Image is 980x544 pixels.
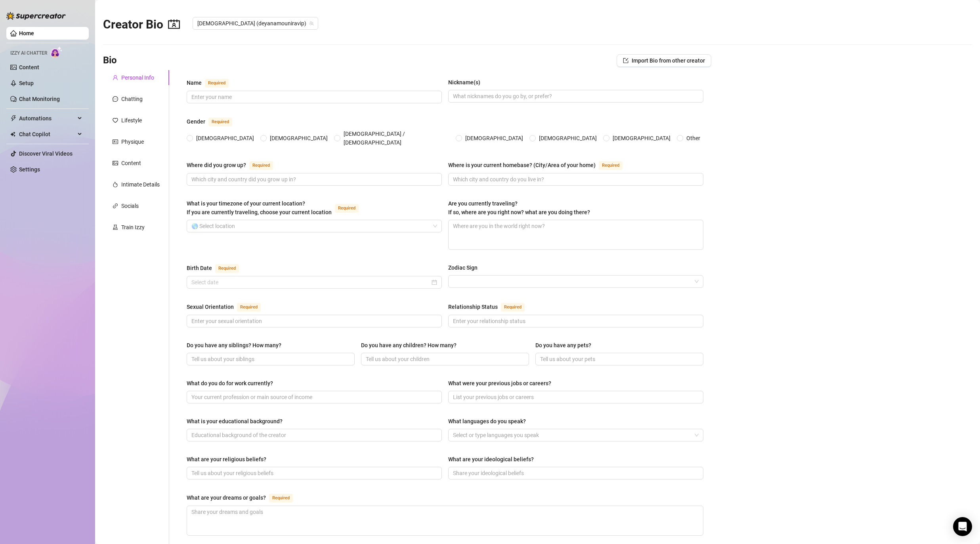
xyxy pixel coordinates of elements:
span: Chat Copilot [19,128,75,141]
h3: Bio [103,54,117,67]
input: Where did you grow up? [191,175,436,184]
img: Chat Copilot [10,131,15,137]
h2: Creator Bio [103,17,180,32]
span: Required [205,79,229,87]
span: [DEMOGRAPHIC_DATA] [609,134,674,143]
label: Nickname(s) [448,78,486,87]
input: What are your religious beliefs? [191,469,436,477]
img: logo-BBDzfeDw.svg [6,12,66,20]
span: Required [501,303,525,312]
div: Physique [121,137,144,146]
div: What are your religious beliefs? [187,455,266,464]
input: Sexual Orientation [191,317,436,325]
span: [DEMOGRAPHIC_DATA] / [DEMOGRAPHIC_DATA] [340,129,453,147]
div: Content [121,159,141,167]
label: Name [187,78,237,87]
span: import [623,58,628,63]
span: heart [113,118,118,123]
label: Do you have any pets? [535,341,597,350]
textarea: What are your dreams or goals? [187,506,703,535]
div: Do you have any siblings? How many? [187,341,281,350]
a: Settings [19,166,40,173]
label: What are your dreams or goals? [187,493,302,502]
span: idcard [113,139,118,145]
label: What are your religious beliefs? [187,455,272,464]
a: Chat Monitoring [19,96,60,102]
div: Open Intercom Messenger [953,517,972,536]
span: Required [599,161,623,170]
div: Where did you grow up? [187,161,246,169]
button: Import Bio from other creator [617,54,711,67]
input: Do you have any pets? [540,355,697,363]
div: What are your dreams or goals? [187,493,266,502]
input: What is your educational background? [191,431,436,439]
span: [DEMOGRAPHIC_DATA] [536,134,600,143]
input: What languages do you speak? [453,430,455,440]
input: Birth Date [191,278,430,287]
div: Do you have any pets? [535,341,591,350]
div: What languages do you speak? [448,417,526,426]
label: What is your educational background? [187,417,288,426]
div: Name [187,78,202,87]
input: What were your previous jobs or careers? [453,393,697,401]
div: Do you have any children? How many? [361,341,457,350]
div: Chatting [121,95,143,103]
label: What do you do for work currently? [187,379,279,388]
div: Personal Info [121,73,154,82]
span: Deyana (deyanamouniravip) [197,17,313,29]
input: Name [191,93,436,101]
label: What are your ideological beliefs? [448,455,539,464]
span: What is your timezone of your current location? If you are currently traveling, choose your curre... [187,200,332,215]
input: Relationship Status [453,317,697,325]
input: What do you do for work currently? [191,393,436,401]
label: Do you have any siblings? How many? [187,341,287,350]
span: Required [249,161,273,170]
label: Where did you grow up? [187,160,282,170]
span: picture [113,160,118,166]
span: thunderbolt [10,115,17,122]
span: Required [208,118,232,126]
span: Other [683,134,703,143]
div: Where is your current homebase? (City/Area of your home) [448,161,596,169]
span: link [113,203,118,209]
span: [DEMOGRAPHIC_DATA] [462,134,526,143]
span: user [113,75,118,80]
span: Automations [19,112,75,125]
a: Setup [19,80,34,86]
img: AI Chatter [50,46,63,58]
span: [DEMOGRAPHIC_DATA] [267,134,331,143]
label: Zodiac Sign [448,263,483,272]
input: Do you have any children? How many? [366,355,523,363]
a: Content [19,64,39,70]
div: Nickname(s) [448,78,480,87]
input: Where is your current homebase? (City/Area of your home) [453,175,697,184]
span: contacts [168,18,180,30]
span: Are you currently traveling? If so, where are you right now? what are you doing there? [448,200,590,215]
input: What are your ideological beliefs? [453,469,697,477]
label: Birth Date [187,263,248,273]
label: Sexual Orientation [187,302,269,312]
div: Zodiac Sign [448,263,478,272]
div: Train Izzy [121,223,145,232]
span: team [309,21,314,26]
span: message [113,96,118,102]
label: Do you have any children? How many? [361,341,462,350]
label: What languages do you speak? [448,417,531,426]
a: Home [19,30,34,36]
span: fire [113,182,118,187]
span: Required [335,204,359,213]
span: Izzy AI Chatter [10,49,47,57]
div: What were your previous jobs or careers? [448,379,551,388]
label: What were your previous jobs or careers? [448,379,557,388]
span: Required [215,264,239,273]
span: experiment [113,224,118,230]
div: What is your educational background? [187,417,283,426]
span: Required [269,494,293,502]
span: Required [237,303,261,312]
div: Socials [121,202,139,210]
span: Import Bio from other creator [632,57,705,64]
div: Lifestyle [121,116,142,125]
label: Gender [187,117,241,126]
label: Relationship Status [448,302,533,312]
div: Intimate Details [121,180,160,189]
